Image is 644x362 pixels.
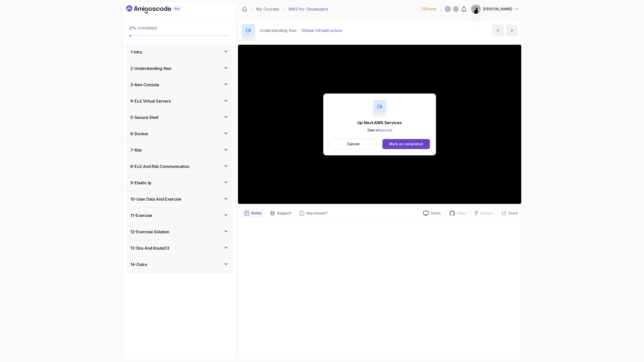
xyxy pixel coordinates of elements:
span: 2 % [129,25,136,30]
span: 1 second [378,128,392,132]
p: Understanding Aws [259,27,297,33]
p: Slides [431,211,441,216]
p: Designs [480,211,494,216]
iframe: 3 - Global Infrastructure [238,45,521,204]
button: 2-Understanding Aws [126,60,232,76]
h3: 10 - User Data And Exercise [130,196,181,202]
button: Share [498,211,518,216]
button: 12-Exercise Solution [126,224,232,240]
button: notes button [241,209,265,217]
p: Cancel [347,142,359,147]
h3: 3 - Aws Console [130,82,159,88]
a: Slides [419,211,445,216]
h3: 5 - Secure Shell [130,114,158,120]
p: Start in [357,128,402,133]
h3: 12 - Exercise Solution [130,229,169,235]
p: Share [508,211,518,216]
button: 1-Intro [126,44,232,60]
h3: 11 - Exercise [130,212,152,218]
button: user profile image[PERSON_NAME] [471,4,519,14]
button: 3-Aws Console [126,77,232,93]
button: 7-Rds [126,142,232,158]
button: next content [506,24,518,36]
h3: 9 - Elastic Ip [130,180,151,186]
p: Global Infrastructure [302,27,342,33]
p: [PERSON_NAME] [483,7,512,12]
button: 9-Elastic Ip [126,175,232,191]
button: 5-Secure Shell [126,109,232,125]
p: Any issues? [306,211,328,216]
h3: 8 - Ec2 And Rds Communication [130,163,189,169]
h3: 1 - Intro [130,49,142,55]
button: Support button [267,209,294,217]
h3: 4 - Ec2 Virtual Servers [130,98,171,104]
p: Notes [251,211,262,216]
button: 11-Exercise [126,207,232,223]
p: Up Next: AWS Services [357,120,402,126]
p: Support [277,211,291,216]
button: Feedback button [296,209,331,217]
h3: 6 - Docker [130,131,148,137]
button: 6-Docker [126,126,232,142]
a: My Courses [256,6,279,12]
button: previous content [492,24,504,36]
button: 14-Outro [126,256,232,273]
p: 212 Points [421,7,436,12]
img: user profile image [471,4,481,14]
h3: 7 - Rds [130,147,142,153]
button: 8-Ec2 And Rds Communication [126,158,232,174]
p: Repo [457,211,466,216]
span: completed [129,25,157,30]
button: 4-Ec2 Virtual Servers [126,93,232,109]
button: 10-User Data And Exercise [126,191,232,207]
button: Mark as completed [382,139,430,149]
h3: 14 - Outro [130,261,147,267]
button: Cancel [329,139,377,149]
div: Mark as completed [389,142,423,147]
a: Dashboard [126,5,192,13]
h3: 2 - Understanding Aws [130,65,171,71]
button: 13-Dns And Route53 [126,240,232,256]
h3: 13 - Dns And Route53 [130,245,169,251]
a: Dashboard [242,7,247,12]
p: AWS for Developers [288,6,328,12]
